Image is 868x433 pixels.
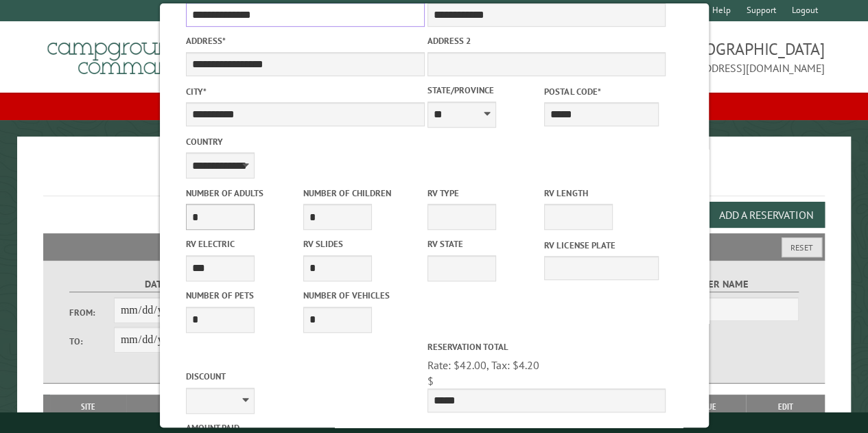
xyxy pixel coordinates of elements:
h2: Filters [43,233,825,259]
span: Rate: $42.00, Tax: $4.20 [427,358,539,372]
label: Address 2 [427,34,666,47]
label: To: [69,335,114,348]
label: RV Electric [185,237,300,250]
label: RV State [427,237,541,250]
label: From: [69,306,114,319]
label: Postal Code [544,85,659,98]
span: $ [427,374,433,388]
label: Number of Children [303,187,417,200]
label: RV Slides [303,237,417,250]
label: Number of Vehicles [303,289,417,302]
th: Dates [126,395,226,419]
img: Campground Commander [43,27,215,80]
th: Site [50,395,126,419]
label: Number of Adults [185,187,300,200]
button: Add a Reservation [707,202,825,228]
label: RV Length [544,187,659,200]
label: Country [185,135,424,148]
label: City [185,85,424,98]
label: RV License Plate [544,239,659,252]
label: Discount [185,370,424,383]
th: Due [673,395,747,419]
label: Address [185,34,424,47]
label: Number of Pets [185,289,300,302]
label: RV Type [427,187,541,200]
label: State/Province [427,84,541,97]
button: Reset [782,237,822,257]
h1: Reservations [43,159,825,196]
label: Customer Name [620,277,799,292]
label: Dates [69,277,248,292]
th: Edit [746,395,824,419]
label: Reservation Total [427,340,666,353]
